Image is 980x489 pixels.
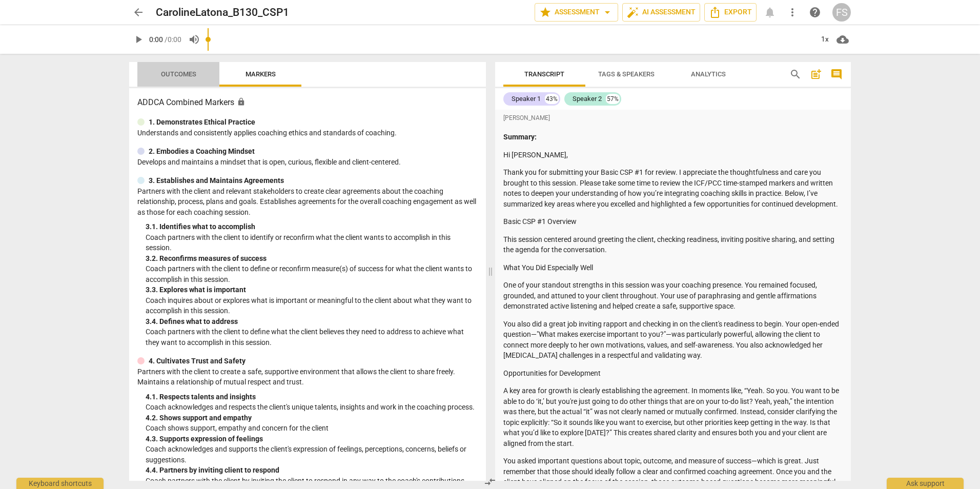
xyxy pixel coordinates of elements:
[828,66,845,83] button: Show/Hide comments
[146,402,478,413] p: Coach acknowledges and respects the client's unique talents, insights and work in the coaching pr...
[810,68,822,80] span: post_add
[146,295,478,316] p: Coach inquires about or explores what is important or meaningful to the client about what they wa...
[887,478,964,489] div: Ask support
[146,327,478,348] p: Coach partners with the client to define what the client believes they need to address to achieve...
[691,70,726,78] span: Analytics
[573,94,602,104] div: Speaker 2
[132,6,145,18] span: arrow_back
[146,434,478,444] div: 4. 3. Supports expression of feelings
[146,392,478,402] div: 4. 1. Respects talents and insights
[149,35,163,44] span: 0:00
[832,3,851,22] button: FS
[137,157,478,168] p: Develops and maintains a mindset that is open, curious, flexible and client-centered.
[806,3,824,22] a: Help
[627,6,639,18] span: auto_fix_high
[539,6,614,18] span: Assessment
[503,133,537,141] strong: Summary:
[524,70,564,78] span: Transcript
[149,175,284,186] p: 3. Establishes and Maintains Agreements
[539,6,552,18] span: star
[503,385,843,449] p: A key area for growth is clearly establishing the agreement. In moments like, “Yeah. So you. You ...
[787,66,804,83] button: Search
[704,3,757,22] button: Export
[535,3,618,22] button: Assessment
[503,167,843,209] p: Thank you for submitting your Basic CSP #1 for review. I appreciate the thoughtfulness and care y...
[146,413,478,423] div: 4. 2. Shows support and empathy
[598,70,655,78] span: Tags & Speakers
[503,216,843,227] p: Basic CSP #1 Overview
[156,6,289,19] h2: CarolineLatona_B130_CSP1
[503,114,550,123] span: [PERSON_NAME]
[137,96,478,109] h3: ADDCA Combined Markers
[503,234,843,255] p: This session centered around greeting the client, checking readiness, inviting positive sharing, ...
[146,284,478,295] div: 3. 3. Explores what is important
[146,444,478,465] p: Coach acknowledges and supports the client's expression of feelings, perceptions, concerns, belie...
[503,368,843,379] p: Opportunities for Development
[146,221,478,232] div: 3. 1. Identifies what to accomplish
[149,117,255,128] p: 1. Demonstrates Ethical Practice
[709,6,752,18] span: Export
[149,146,255,157] p: 2. Embodies a Coaching Mindset
[815,31,834,48] div: 1x
[146,465,478,476] div: 4. 4. Partners by inviting client to respond
[836,33,849,46] span: cloud_download
[606,94,620,104] div: 57%
[786,6,799,18] span: more_vert
[132,33,145,46] span: play_arrow
[503,280,843,312] p: One of your standout strengths in this session was your coaching presence. You remained focused, ...
[146,423,478,434] p: Coach shows support, empathy and concern for the client
[503,150,843,160] p: Hi [PERSON_NAME],
[137,186,478,218] p: Partners with the client and relevant stakeholders to create clear agreements about the coaching ...
[601,6,614,18] span: arrow_drop_down
[146,232,478,253] p: Coach partners with the client to identify or reconfirm what the client wants to accomplish in th...
[503,262,843,273] p: What You Did Especially Well
[484,476,496,488] span: compare_arrows
[137,366,478,388] p: Partners with the client to create a safe, supportive environment that allows the client to share...
[129,30,148,49] button: Play
[789,68,802,80] span: search
[188,33,200,46] span: volume_up
[545,94,559,104] div: 43%
[808,66,824,83] button: Add summary
[185,30,203,49] button: Volume
[161,70,196,78] span: Outcomes
[149,356,246,366] p: 4. Cultivates Trust and Safety
[16,478,104,489] div: Keyboard shortcuts
[146,253,478,264] div: 3. 2. Reconfirms measures of success
[512,94,541,104] div: Speaker 1
[622,3,700,22] button: AI Assessment
[146,263,478,284] p: Coach partners with the client to define or reconfirm measure(s) of success for what the client w...
[627,6,696,18] span: AI Assessment
[809,6,821,18] span: help
[830,68,843,80] span: comment
[137,128,478,138] p: Understands and consistently applies coaching ethics and standards of coaching.
[503,319,843,361] p: You also did a great job inviting rapport and checking in on the client's readiness to begin. You...
[246,70,276,78] span: Markers
[165,35,181,44] span: / 0:00
[237,97,246,106] span: Assessment is enabled for this document. The competency model is locked and follows the assessmen...
[146,316,478,327] div: 3. 4. Defines what to address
